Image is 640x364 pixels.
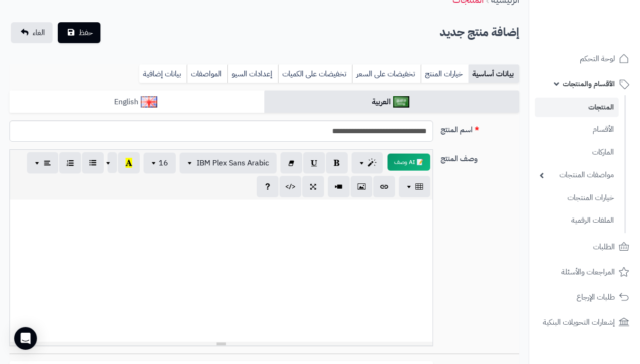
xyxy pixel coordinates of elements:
[535,286,634,309] a: طلبات الإرجاع
[561,265,615,279] span: المراجعات والأسئلة
[543,316,615,329] span: إشعارات التحويلات البنكية
[535,47,634,70] a: لوحة التحكم
[535,261,634,283] a: المراجعات والأسئلة
[141,96,157,108] img: English
[580,52,615,65] span: لوحة التحكم
[535,98,619,117] a: المنتجات
[388,154,430,171] button: 📝 AI وصف
[421,64,469,83] a: خيارات المنتج
[33,27,45,38] span: الغاء
[352,64,421,83] a: تخفيضات على السعر
[535,188,619,208] a: خيارات المنتجات
[577,291,615,304] span: طلبات الإرجاع
[187,64,227,83] a: المواصفات
[9,91,264,114] a: English
[227,64,278,83] a: إعدادات السيو
[197,157,269,169] span: IBM Plex Sans Arabic
[58,22,100,43] button: حفظ
[264,91,519,114] a: العربية
[144,153,176,173] button: 16
[159,157,168,169] span: 16
[437,149,523,164] label: وصف المنتج
[139,64,187,83] a: بيانات إضافية
[14,327,37,350] div: Open Intercom Messenger
[535,119,619,140] a: الأقسام
[535,165,619,185] a: مواصفات المنتجات
[440,23,519,42] h2: إضافة منتج جديد
[11,22,53,43] a: الغاء
[79,27,93,38] span: حفظ
[437,120,523,136] label: اسم المنتج
[576,17,631,37] img: logo-2.png
[535,210,619,231] a: الملفات الرقمية
[535,311,634,334] a: إشعارات التحويلات البنكية
[593,240,615,254] span: الطلبات
[278,64,352,83] a: تخفيضات على الكميات
[393,96,410,108] img: العربية
[535,142,619,163] a: الماركات
[535,236,634,258] a: الطلبات
[469,64,519,83] a: بيانات أساسية
[563,77,615,91] span: الأقسام والمنتجات
[180,153,277,173] button: IBM Plex Sans Arabic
